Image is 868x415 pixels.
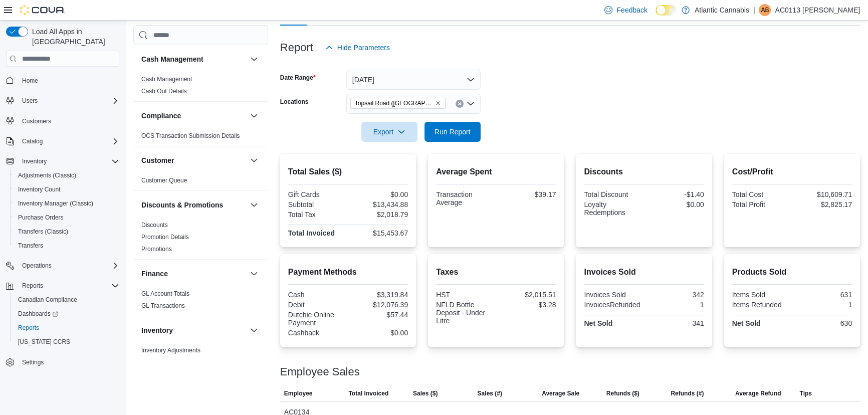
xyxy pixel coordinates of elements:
[133,73,268,101] div: Cash Management
[350,301,408,309] div: $12,076.39
[18,356,48,368] a: Settings
[2,94,123,108] button: Users
[248,110,260,122] button: Compliance
[14,183,119,195] span: Inventory Count
[436,291,494,299] div: HST
[141,302,185,309] a: GL Transactions
[6,69,119,395] nav: Complex example
[337,43,390,53] span: Hide Parameters
[646,291,704,299] div: 342
[10,293,123,307] button: Canadian Compliance
[133,288,268,316] div: Finance
[22,97,38,105] span: Users
[436,266,556,278] h2: Taxes
[248,53,260,65] button: Cash Management
[498,190,556,198] div: $39.17
[20,5,65,15] img: Cova
[141,269,246,279] button: Finance
[22,262,52,270] span: Operations
[361,122,417,142] button: Export
[14,169,119,181] span: Adjustments (Classic)
[794,319,852,327] div: 630
[280,74,316,82] label: Date Range
[732,166,852,178] h2: Cost/Profit
[346,70,481,90] button: [DATE]
[22,77,38,85] span: Home
[14,294,119,306] span: Canadian Compliance
[280,366,360,378] h3: Employee Sales
[671,389,704,397] span: Refunds (#)
[14,169,80,181] a: Adjustments (Classic)
[18,242,43,250] span: Transfers
[14,308,119,320] span: Dashboards
[584,266,704,278] h2: Invoices Sold
[248,268,260,280] button: Finance
[141,111,246,121] button: Compliance
[22,358,44,366] span: Settings
[350,211,408,219] div: $2,018.79
[14,336,119,348] span: Washington CCRS
[141,88,187,95] a: Cash Out Details
[413,389,438,397] span: Sales ($)
[775,4,860,16] p: AC0113 [PERSON_NAME]
[284,389,313,397] span: Employee
[18,338,70,346] span: [US_STATE] CCRS
[248,199,260,211] button: Discounts & Promotions
[14,336,74,348] a: [US_STATE] CCRS
[2,355,123,369] button: Settings
[10,239,123,253] button: Transfers
[18,135,119,147] span: Catalog
[141,245,172,253] span: Promotions
[732,266,852,278] h2: Products Sold
[794,291,852,299] div: 631
[18,155,51,167] button: Inventory
[616,5,647,15] span: Feedback
[288,311,346,327] div: Dutchie Online Payment
[355,98,433,108] span: Topsail Road ([GEOGRAPHIC_DATA][PERSON_NAME])
[794,200,852,209] div: $2,825.17
[732,291,790,299] div: Items Sold
[18,280,47,292] button: Reports
[646,301,704,309] div: 1
[794,301,852,309] div: 1
[18,155,119,167] span: Inventory
[2,114,123,128] button: Customers
[14,294,81,306] a: Canadian Compliance
[348,389,388,397] span: Total Invoiced
[133,174,268,190] div: Customer
[141,76,192,83] a: Cash Management
[18,115,55,127] a: Customers
[288,211,346,219] div: Total Tax
[288,229,335,237] strong: Total Invoiced
[141,302,185,310] span: GL Transactions
[14,212,119,224] span: Purchase Orders
[435,100,441,106] button: Remove Topsail Road (St. John's) from selection in this group
[350,98,446,109] span: Topsail Road (St. John's)
[606,389,639,397] span: Refunds ($)
[18,260,56,272] button: Operations
[584,166,704,178] h2: Discounts
[14,226,119,238] span: Transfers (Classic)
[436,166,556,178] h2: Average Spent
[14,183,65,195] a: Inventory Count
[280,98,309,106] label: Locations
[18,75,42,87] a: Home
[288,301,346,309] div: Debit
[732,200,790,209] div: Total Profit
[22,157,47,165] span: Inventory
[14,308,62,320] a: Dashboards
[141,234,189,241] a: Promotion Details
[141,269,168,279] h3: Finance
[141,325,173,335] h3: Inventory
[18,280,119,292] span: Reports
[18,228,68,236] span: Transfers (Classic)
[141,54,246,64] button: Cash Management
[141,111,181,121] h3: Compliance
[2,73,123,87] button: Home
[141,200,223,210] h3: Discounts & Promotions
[141,222,168,229] a: Discounts
[141,347,200,354] a: Inventory Adjustments
[350,311,408,319] div: $57.44
[732,319,761,327] strong: Net Sold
